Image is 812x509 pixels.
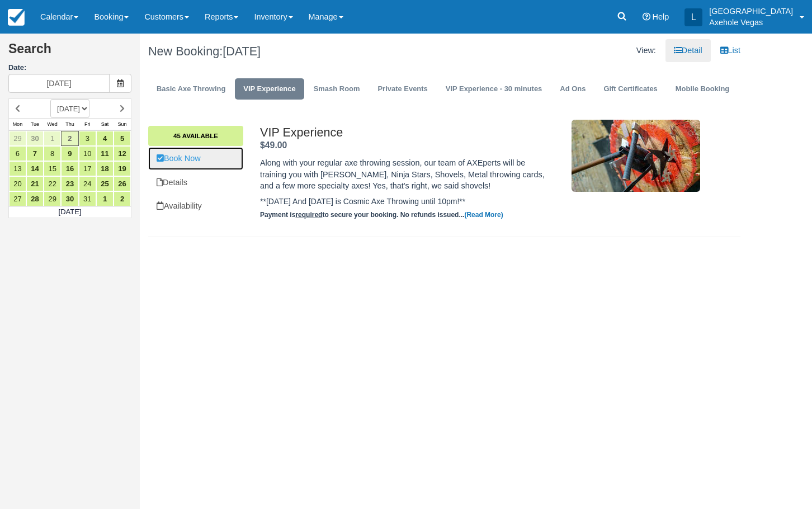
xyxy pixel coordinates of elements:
a: Availability [148,195,243,218]
a: 1 [96,191,114,206]
p: Axehole Vegas [709,17,793,28]
th: Sat [96,119,114,131]
a: Detail [665,39,711,62]
a: Private Events [369,78,436,100]
a: 2 [114,191,131,206]
th: Wed [44,119,61,131]
strong: Price: $49 [260,140,287,150]
a: 7 [26,146,44,161]
a: 10 [79,146,96,161]
u: required [295,211,322,219]
a: VIP Experience - 30 minutes [437,78,551,100]
a: 28 [26,191,44,206]
strong: Payment is to secure your booking. No refunds issued... [260,211,503,219]
a: 8 [44,146,61,161]
a: 1 [44,131,61,146]
a: 11 [96,146,114,161]
img: M101-1 [572,120,700,192]
label: Date: [8,63,131,73]
a: 5 [114,131,131,146]
a: 30 [61,191,78,206]
a: 24 [79,176,96,191]
a: 19 [114,161,131,176]
h2: VIP Experience [260,126,554,139]
a: 27 [9,191,26,206]
a: 13 [9,161,26,176]
li: View: [628,39,664,62]
a: Gift Certificates [595,78,665,100]
th: Tue [26,119,44,131]
h2: Search [8,42,131,63]
th: Sun [114,119,131,131]
a: 6 [9,146,26,161]
a: 25 [96,176,114,191]
a: 9 [61,146,78,161]
a: VIP Experience [235,78,304,100]
a: Mobile Booking [667,78,738,100]
h5: **[DATE] And [DATE] is Cosmic Axe Throwing until 10pm!** [260,197,554,206]
a: 15 [44,161,61,176]
a: 16 [61,161,78,176]
a: 12 [114,146,131,161]
span: Help [653,12,669,21]
div: L [684,8,702,26]
i: Help [643,13,650,21]
a: Basic Axe Throwing [148,78,234,100]
a: 23 [61,176,78,191]
a: Ad Ons [551,78,594,100]
a: Book Now [148,147,243,170]
a: 18 [96,161,114,176]
a: 20 [9,176,26,191]
span: $49.00 [260,140,287,150]
a: 29 [9,131,26,146]
td: [DATE] [9,207,131,218]
span: [DATE] [223,44,261,58]
a: 30 [26,131,44,146]
a: 4 [96,131,114,146]
a: 17 [79,161,96,176]
a: 2 [61,131,78,146]
a: 29 [44,191,61,206]
th: Mon [9,119,26,131]
a: 31 [79,191,96,206]
a: Smash Room [305,78,369,100]
th: Fri [79,119,96,131]
h1: New Booking: [148,45,436,58]
a: List [712,39,749,62]
a: 14 [26,161,44,176]
a: Details [148,171,243,194]
p: [GEOGRAPHIC_DATA] [709,6,793,17]
th: Thu [61,119,78,131]
a: 21 [26,176,44,191]
a: (Read More) [464,211,503,219]
img: checkfront-main-nav-mini-logo.png [8,9,25,26]
a: 3 [79,131,96,146]
a: 22 [44,176,61,191]
p: Along with your regular axe throwing session, our team of AXEperts will be training you with [PER... [260,157,554,192]
a: 45 Available [148,126,243,146]
a: 26 [114,176,131,191]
